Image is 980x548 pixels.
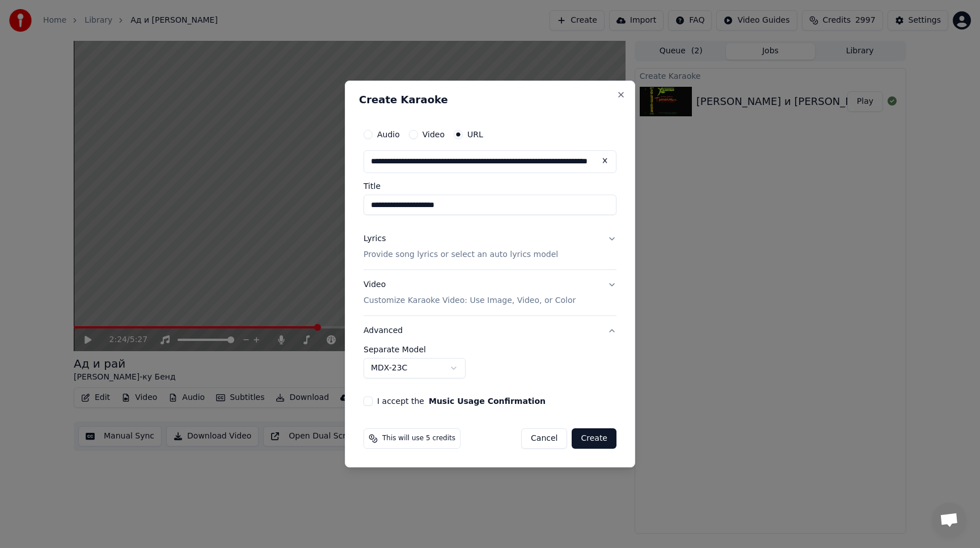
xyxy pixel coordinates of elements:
div: Lyrics [364,233,386,245]
label: Audio [377,130,400,138]
label: Video [423,130,445,138]
label: URL [467,130,483,138]
button: LyricsProvide song lyrics or select an auto lyrics model [364,224,616,269]
h2: Create Karaoke [359,95,621,105]
p: Provide song lyrics or select an auto lyrics model [364,249,558,260]
div: Advanced [364,345,616,387]
p: Customize Karaoke Video: Use Image, Video, or Color [364,295,576,306]
span: This will use 5 credits [382,434,455,443]
button: Cancel [521,428,567,449]
button: Create [572,428,616,449]
label: I accept the [377,397,546,405]
div: Video [364,279,576,306]
button: I accept the [429,397,546,405]
button: Advanced [364,316,616,345]
label: Title [364,182,616,190]
button: VideoCustomize Karaoke Video: Use Image, Video, or Color [364,270,616,315]
label: Separate Model [364,345,616,353]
